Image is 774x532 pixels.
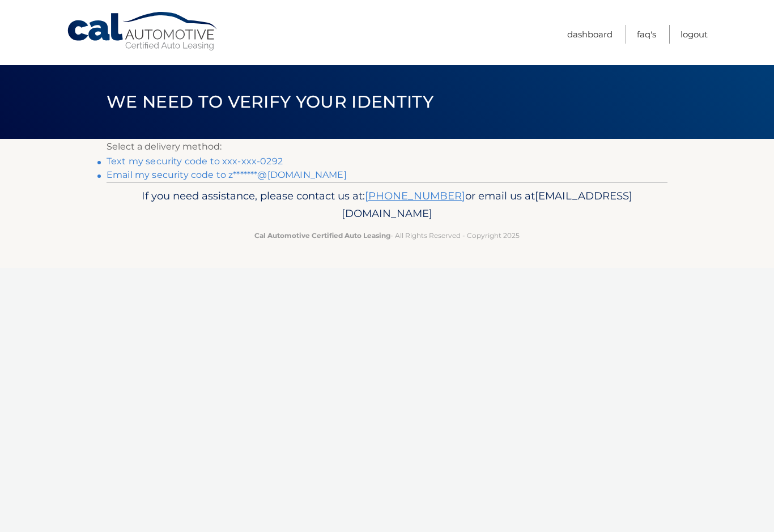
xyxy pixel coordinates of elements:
[637,25,656,44] a: FAQ's
[114,187,660,223] p: If you need assistance, please contact us at: or email us at
[107,156,283,167] a: Text my security code to xxx-xxx-0292
[114,229,660,241] p: - All Rights Reserved - Copyright 2025
[254,231,390,240] strong: Cal Automotive Certified Auto Leasing
[107,91,433,112] span: We need to verify your identity
[107,169,347,180] a: Email my security code to z*******@[DOMAIN_NAME]
[107,139,667,155] p: Select a delivery method:
[681,25,708,44] a: Logout
[66,11,219,52] a: Cal Automotive
[365,189,465,202] a: [PHONE_NUMBER]
[567,25,613,44] a: Dashboard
